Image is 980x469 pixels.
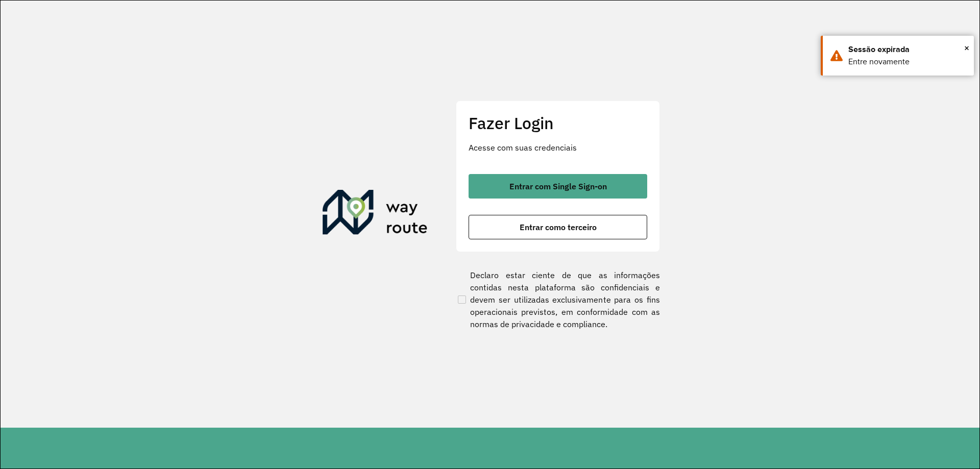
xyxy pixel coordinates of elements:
h2: Fazer Login [469,113,647,133]
span: × [964,40,969,56]
button: Close [964,40,969,56]
span: Entrar com Single Sign-on [509,182,607,190]
div: Entre novamente [848,56,966,68]
label: Declaro estar ciente de que as informações contidas nesta plataforma são confidenciais e devem se... [456,269,660,330]
div: Sessão expirada [848,43,966,56]
button: button [469,215,647,239]
p: Acesse com suas credenciais [469,141,647,154]
span: Entrar como terceiro [520,223,597,231]
img: Roteirizador AmbevTech [323,190,428,239]
button: button [469,174,647,199]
